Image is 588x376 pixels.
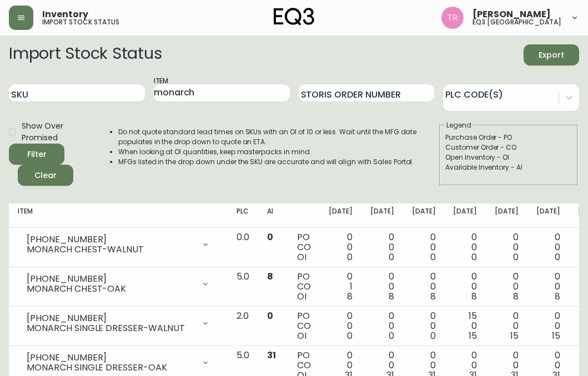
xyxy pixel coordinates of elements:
[18,165,73,186] button: Clear
[453,232,477,262] div: 0 0
[445,143,572,153] div: Customer Order - CO
[297,232,311,262] div: PO CO
[27,148,47,161] div: Filter
[471,290,477,303] span: 8
[445,120,473,130] legend: Legend
[510,329,519,342] span: 15
[412,311,436,341] div: 0 0
[370,272,394,302] div: 0 0
[27,284,194,294] div: MONARCH CHEST-OAK
[532,48,570,62] span: Export
[403,204,445,228] th: [DATE]
[444,204,486,228] th: [DATE]
[27,313,194,323] div: [PHONE_NUMBER]
[453,272,477,302] div: 0 0
[370,311,394,341] div: 0 0
[513,251,519,263] span: 0
[536,311,560,341] div: 0 0
[297,272,311,302] div: PO CO
[274,8,315,26] img: logo
[389,329,394,342] span: 0
[486,204,527,228] th: [DATE]
[22,120,87,144] span: Show Over Promised
[430,251,436,263] span: 0
[18,232,219,257] div: [PHONE_NUMBER]MONARCH CHEST-WALNUT
[370,232,394,262] div: 0 0
[555,290,560,303] span: 8
[267,309,273,322] span: 0
[552,329,560,342] span: 15
[267,349,276,362] span: 31
[297,329,306,342] span: OI
[441,7,464,29] img: 214b9049a7c64896e5c13e8f38ff7a87
[18,272,219,296] div: [PHONE_NUMBER]MONARCH CHEST-OAK
[445,162,572,172] div: Available Inventory - AI
[27,235,194,245] div: [PHONE_NUMBER]
[445,153,572,162] div: Open Inventory - OI
[471,251,477,263] span: 0
[297,311,311,341] div: PO CO
[228,204,258,228] th: PLC
[228,228,258,267] td: 0.0
[27,323,194,333] div: MONARCH SINGLE DRESSER-WALNUT
[297,251,306,263] span: OI
[18,350,219,375] div: [PHONE_NUMBER]MONARCH SINGLE DRESSER-OAK
[527,204,569,228] th: [DATE]
[27,245,194,255] div: MONARCH CHEST-WALNUT
[412,272,436,302] div: 0 0
[495,311,519,341] div: 0 0
[228,267,258,307] td: 5.0
[27,169,64,182] span: Clear
[320,204,361,228] th: [DATE]
[495,272,519,302] div: 0 0
[536,272,560,302] div: 0 0
[473,19,561,26] h5: eq3 [GEOGRAPHIC_DATA]
[389,290,394,303] span: 8
[267,270,273,283] span: 8
[118,127,438,147] li: Do not quote standard lead times on SKUs with an OI of 10 or less. Wait until the MFG date popula...
[347,290,353,303] span: 8
[9,204,228,228] th: Item
[267,231,273,243] span: 0
[453,311,477,341] div: 15 0
[27,363,194,373] div: MONARCH SINGLE DRESSER-OAK
[361,204,403,228] th: [DATE]
[513,290,519,303] span: 8
[536,232,560,262] div: 0 0
[347,329,353,342] span: 0
[228,307,258,346] td: 2.0
[329,311,353,341] div: 0 0
[297,290,306,303] span: OI
[27,353,194,363] div: [PHONE_NUMBER]
[469,329,477,342] span: 15
[524,44,579,65] button: Export
[495,232,519,262] div: 0 0
[118,147,438,157] li: When looking at OI quantities, keep masterpacks in mind.
[27,274,194,284] div: [PHONE_NUMBER]
[118,157,438,167] li: MFGs listed in the drop down under the SKU are accurate and will align with Sales Portal.
[412,232,436,262] div: 0 0
[9,44,162,65] h2: Import Stock Status
[430,290,436,303] span: 8
[9,144,64,165] button: Filter
[258,204,288,228] th: AI
[42,19,119,26] h5: import stock status
[18,311,219,336] div: [PHONE_NUMBER]MONARCH SINGLE DRESSER-WALNUT
[430,329,436,342] span: 0
[42,10,88,19] span: Inventory
[329,232,353,262] div: 0 0
[329,272,353,302] div: 0 1
[347,251,353,263] span: 0
[473,10,551,19] span: [PERSON_NAME]
[555,251,560,263] span: 0
[389,251,394,263] span: 0
[445,133,572,143] div: Purchase Order - PO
